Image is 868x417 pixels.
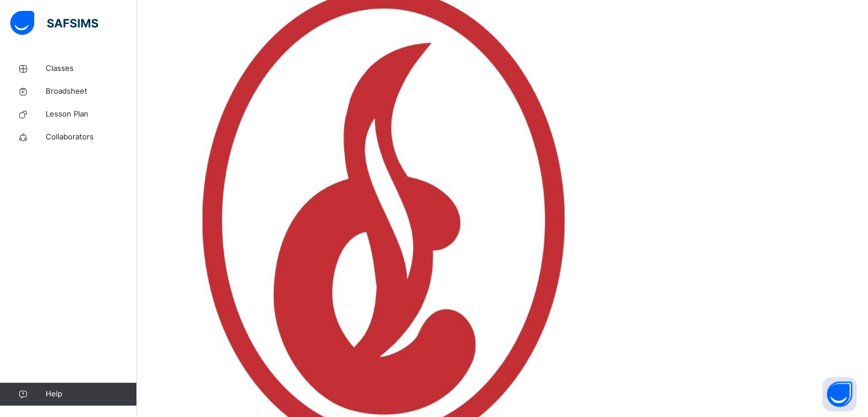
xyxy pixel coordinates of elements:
[46,388,136,400] span: Help
[46,131,137,143] span: Collaborators
[46,63,137,74] span: Classes
[46,109,137,120] span: Lesson Plan
[822,377,857,411] button: Open asap
[10,11,98,35] img: safsims
[46,86,137,97] span: Broadsheet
